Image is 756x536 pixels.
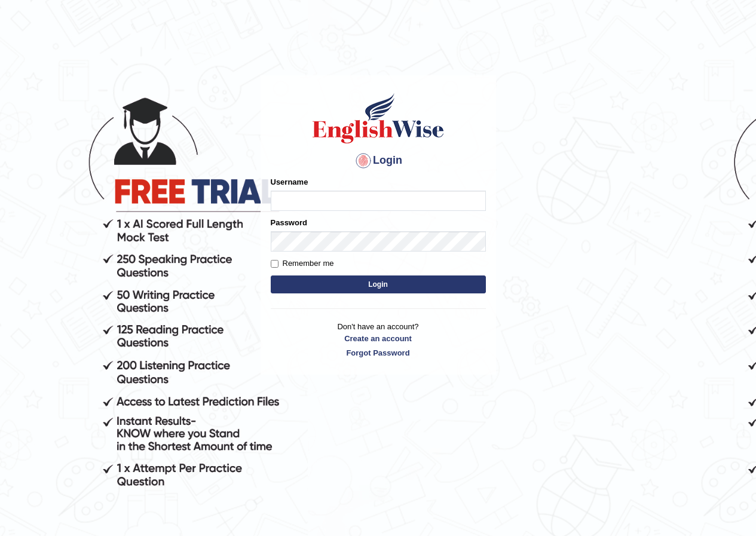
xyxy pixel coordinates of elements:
[271,347,486,359] a: Forgot Password
[310,91,446,145] img: Logo of English Wise sign in for intelligent practice with AI
[271,176,308,188] label: Username
[271,275,486,293] button: Login
[271,260,278,268] input: Remember me
[271,151,486,170] h4: Login
[271,217,307,228] label: Password
[271,321,486,358] p: Don't have an account?
[271,333,486,344] a: Create an account
[271,258,334,269] label: Remember me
